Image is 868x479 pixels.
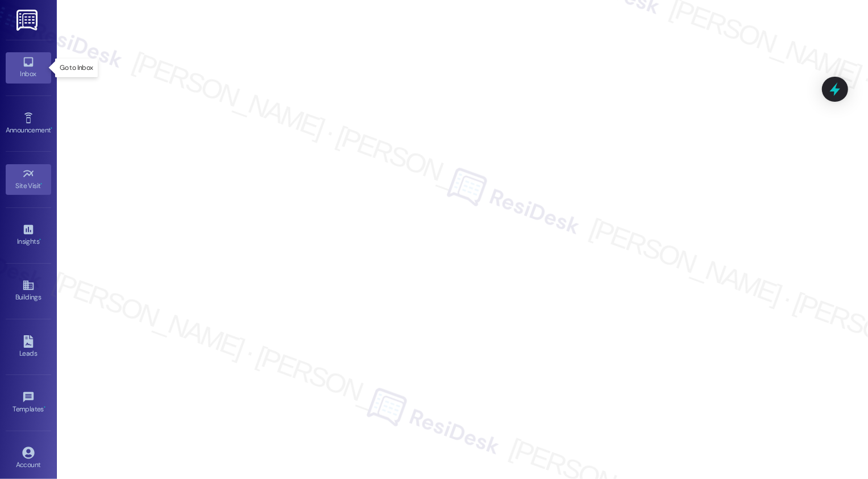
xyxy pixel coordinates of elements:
[60,63,93,73] p: Go to Inbox
[6,276,51,306] a: Buildings
[6,332,51,363] a: Leads
[44,403,45,411] span: •
[6,164,51,195] a: Site Visit •
[51,124,52,132] span: •
[6,443,51,474] a: Account
[6,388,51,418] a: Templates •
[16,10,40,31] img: ResiDesk Logo
[39,236,41,244] span: •
[6,220,51,251] a: Insights •
[41,180,43,188] span: •
[6,52,51,83] a: Inbox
